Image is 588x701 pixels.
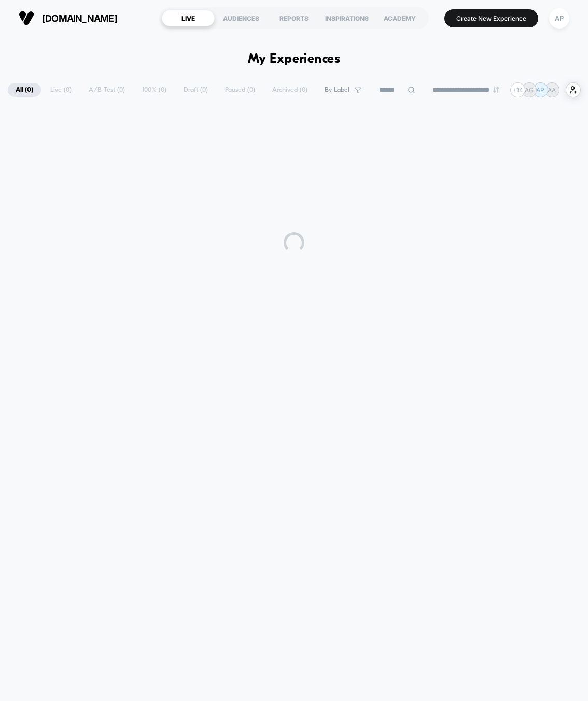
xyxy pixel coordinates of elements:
button: [DOMAIN_NAME] [16,10,120,26]
span: [DOMAIN_NAME] [42,13,117,24]
div: INSPIRATIONS [320,10,373,26]
div: LIVE [162,10,215,26]
p: AA [548,86,556,94]
div: AUDIENCES [215,10,268,26]
button: AP [546,8,572,29]
button: Create New Experience [444,9,538,27]
div: + 14 [510,82,525,97]
h1: My Experiences [248,52,341,67]
p: AP [536,86,544,94]
span: By Label [325,86,349,94]
img: Visually logo [19,10,34,26]
div: REPORTS [268,10,320,26]
img: end [493,87,499,93]
div: ACADEMY [373,10,426,26]
span: All ( 0 ) [8,83,41,97]
p: AG [525,86,534,94]
div: AP [549,8,569,29]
